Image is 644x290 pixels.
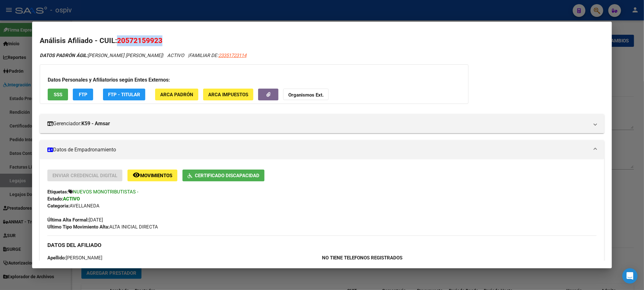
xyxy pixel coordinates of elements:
[47,189,68,195] strong: Etiquetas:
[208,92,248,98] span: ARCA Impuestos
[47,202,596,209] div: AVELLANEDA
[47,170,122,181] button: Enviar Credencial Digital
[103,89,145,100] button: FTP - Titular
[160,92,193,98] span: ARCA Padrón
[47,242,596,249] h3: DATOS DEL AFILIADO
[40,35,604,46] h2: Análisis Afiliado - CUIL:
[140,173,172,178] span: Movimientos
[73,89,93,100] button: FTP
[47,224,158,230] span: ALTA INICIAL DIRECTA
[127,170,177,181] button: Movimientos
[47,217,103,223] span: [DATE]
[322,255,402,261] strong: NO TIENE TELEFONOS REGISTRADOS
[40,140,604,159] mat-expansion-panel-header: Datos de Empadronamiento
[47,255,66,261] strong: Apellido:
[155,89,198,100] button: ARCA Padrón
[73,189,138,195] span: NUEVOS MONOTRIBUTISTAS -
[108,92,140,98] span: FTP - Titular
[63,196,80,202] strong: ACTIVO
[182,170,264,181] button: Certificado Discapacidad
[48,89,68,100] button: SSS
[79,92,87,98] span: FTP
[189,53,246,58] span: FAMILIAR DE:
[40,53,246,58] i: | ACTIVO |
[283,89,329,100] button: Organismos Ext.
[622,268,638,284] div: Open Intercom Messenger
[52,173,117,178] span: Enviar Credencial Digital
[218,53,246,58] span: 23351723114
[81,120,110,127] strong: K59 - Amsar
[47,120,589,127] mat-panel-title: Gerenciador:
[133,171,140,179] mat-icon: remove_red_eye
[47,146,589,154] mat-panel-title: Datos de Empadronamiento
[47,224,109,230] strong: Ultimo Tipo Movimiento Alta:
[54,92,62,98] span: SSS
[117,36,162,45] span: 20572159923
[48,76,461,84] h3: Datos Personales y Afiliatorios según Entes Externos:
[47,217,89,223] strong: Última Alta Formal:
[47,203,70,209] strong: Categoria:
[47,255,102,261] span: [PERSON_NAME]
[40,53,88,58] strong: DATOS PADRÓN ÁGIL:
[47,196,63,202] strong: Estado:
[195,173,259,178] span: Certificado Discapacidad
[40,53,162,58] span: [PERSON_NAME] [PERSON_NAME]
[40,114,604,133] mat-expansion-panel-header: Gerenciador:K59 - Amsar
[288,92,324,98] strong: Organismos Ext.
[203,89,253,100] button: ARCA Impuestos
